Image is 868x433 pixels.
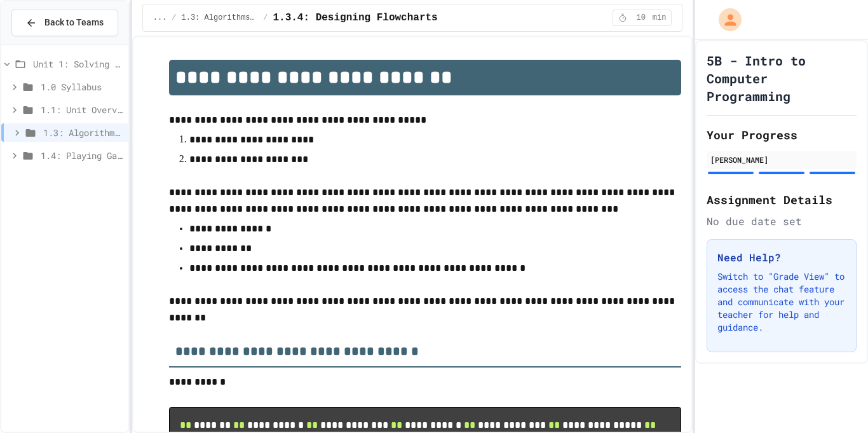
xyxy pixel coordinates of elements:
span: / [263,13,268,23]
div: My Account [705,5,745,34]
span: 1.3: Algorithms - from Pseudocode to Flowcharts [43,126,123,139]
span: 1.4: Playing Games [41,149,123,162]
div: [PERSON_NAME] [710,154,853,165]
div: No due date set [707,214,857,229]
span: Unit 1: Solving Problems in Computer Science [33,57,123,71]
span: min [653,13,667,23]
span: ... [153,13,167,23]
span: 10 [631,13,651,23]
button: Back to Teams [11,9,118,36]
h2: Your Progress [707,126,857,144]
h2: Assignment Details [707,191,857,209]
span: Back to Teams [44,16,104,29]
span: 1.1: Unit Overview [41,103,123,116]
span: 1.3: Algorithms - from Pseudocode to Flowcharts [182,13,259,23]
span: 1.0 Syllabus [41,80,123,93]
h1: 5B - Intro to Computer Programming [707,52,857,105]
span: / [172,13,176,23]
h3: Need Help? [717,250,846,265]
p: Switch to "Grade View" to access the chat feature and communicate with your teacher for help and ... [717,270,846,334]
span: 1.3.4: Designing Flowcharts [273,10,437,25]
